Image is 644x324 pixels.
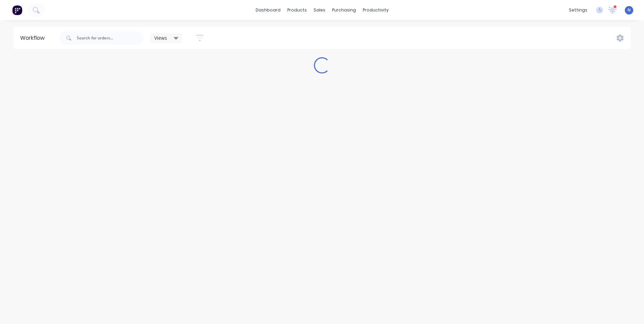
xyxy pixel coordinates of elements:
div: Workflow [20,34,48,42]
input: Search for orders... [77,31,143,45]
div: settings [566,5,591,15]
a: dashboard [252,5,284,15]
div: products [284,5,310,15]
span: Views [154,34,167,41]
div: purchasing [329,5,359,15]
span: N [627,7,631,13]
div: sales [310,5,329,15]
img: Factory [12,5,22,15]
div: productivity [359,5,392,15]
